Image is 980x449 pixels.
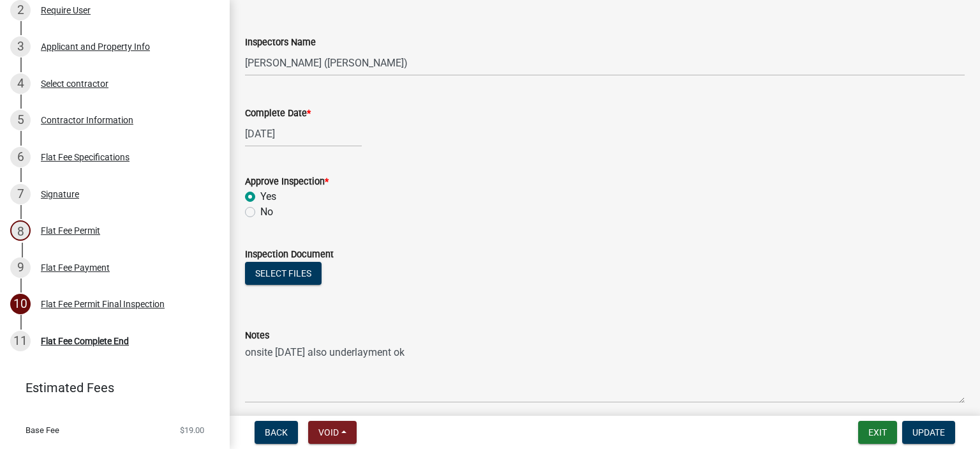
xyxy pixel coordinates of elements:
[41,337,129,346] div: Flat Fee Complete End
[41,263,110,272] div: Flat Fee Payment
[10,294,31,314] div: 10
[245,262,322,285] button: Select files
[308,421,357,444] button: Void
[912,427,945,438] span: Update
[41,116,133,125] div: Contractor Information
[10,220,31,241] div: 8
[10,110,31,130] div: 5
[245,178,329,186] label: Approve Inspection
[902,421,955,444] button: Update
[10,73,31,94] div: 4
[41,300,165,308] div: Flat Fee Permit Final Inspection
[10,184,31,204] div: 7
[245,109,311,118] label: Complete Date
[10,331,31,351] div: 11
[180,426,204,434] span: $19.00
[245,121,362,147] input: mm/dd/yyyy
[41,226,100,235] div: Flat Fee Permit
[245,38,316,47] label: Inspectors Name
[318,427,339,438] span: Void
[265,427,288,438] span: Back
[260,189,276,204] label: Yes
[245,331,269,340] label: Notes
[858,421,897,444] button: Exit
[41,79,108,88] div: Select contractor
[10,375,209,400] a: Estimated Fees
[245,250,334,259] label: Inspection Document
[41,190,79,199] div: Signature
[10,257,31,278] div: 9
[41,153,130,162] div: Flat Fee Specifications
[41,42,150,51] div: Applicant and Property Info
[260,204,273,220] label: No
[41,6,91,15] div: Require User
[255,421,298,444] button: Back
[26,426,59,434] span: Base Fee
[10,36,31,57] div: 3
[10,147,31,167] div: 6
